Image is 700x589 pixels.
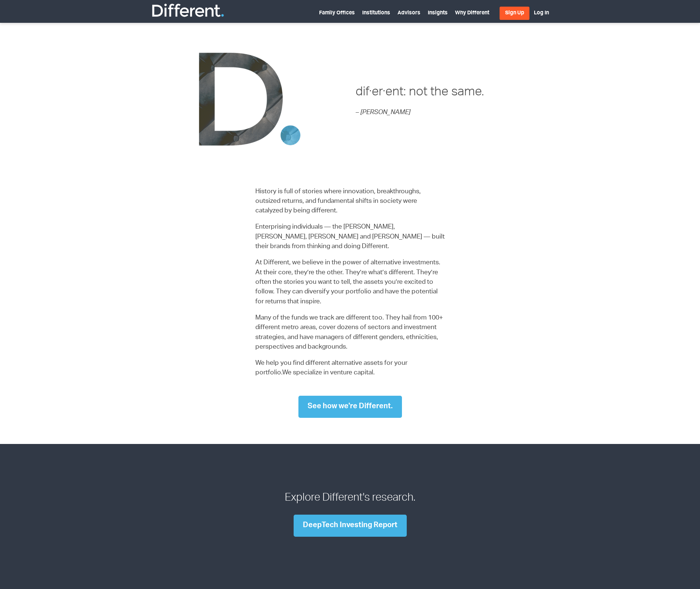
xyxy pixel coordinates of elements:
a: Sign Up [500,7,529,20]
a: See how we're Different. [298,396,402,418]
span: At Different, we believe in the power of alternative investments. At their core, they’re the othe... [255,260,440,305]
span: History is full of stories where innovation, breakthroughs, outsized returns, and fundamental shi... [255,188,421,215]
h3: Explore Different's research. [155,491,545,506]
em: – [PERSON_NAME] [356,109,410,116]
a: Insights [428,11,448,16]
a: DeepTech Investing Report [294,515,407,537]
span: We help you find different alternative assets for your portfolio. [255,360,407,376]
a: Why Different [455,11,489,16]
a: Log In [534,11,549,16]
a: Institutions [362,11,390,16]
a: Advisors [398,11,420,16]
span: Enterprising individuals — the [PERSON_NAME], [PERSON_NAME], [PERSON_NAME] and [PERSON_NAME] — bu... [255,224,445,250]
h2: dif·er·ent: not the same. [356,47,545,102]
a: Family Offices [319,11,355,16]
img: Different Funds [151,3,225,18]
span: We specialize in venture capital. [282,370,375,376]
span: Many of the funds we track are different too. They hail from 100+ different metro areas, cover do... [255,315,443,350]
img: DdotFinal-2018 [195,47,305,150]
